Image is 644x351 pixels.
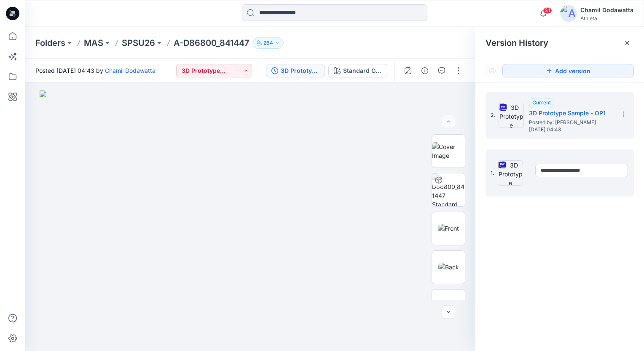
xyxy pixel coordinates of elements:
h5: 3D Prototype Sample - OP1 [529,108,613,118]
img: A-D86800_841447 Standard Grey Scale [432,173,465,206]
div: Chamil Dodawatta [580,5,633,15]
button: Close [624,40,631,46]
div: 3D Prototype Sample - OP1 [281,66,319,75]
p: 264 [263,38,273,48]
a: SPSU26 [122,37,155,49]
div: Athleta [580,15,633,21]
button: Standard Grey Scale [328,64,387,77]
span: Current [532,99,551,106]
span: Posted by: Chamil Dodawatta [529,118,613,127]
div: Standard Grey Scale [343,66,382,75]
span: 31 [543,7,552,14]
button: Details [418,64,432,77]
img: Back [438,263,459,271]
p: A-D86800_841447 [174,37,250,49]
span: [DATE] 04:43 [529,127,613,133]
img: Front [438,224,459,233]
img: 3D Prototype Sample [498,160,523,186]
span: 1. [491,169,494,177]
span: Version History [486,38,548,48]
img: 3D Prototype Sample - OP1 [499,103,524,128]
button: Show Hidden Versions [486,64,499,77]
a: Chamil Dodawatta [105,67,156,74]
button: 3D Prototype Sample - OP1 [266,64,325,77]
img: Cover Image [432,142,465,160]
button: Add version [502,64,634,77]
a: Folders [35,37,65,49]
span: 2. [491,112,495,119]
img: eyJhbGciOiJIUzI1NiIsImtpZCI6IjAiLCJzbHQiOiJzZXMiLCJ0eXAiOiJKV1QifQ.eyJkYXRhIjp7InR5cGUiOiJzdG9yYW... [40,90,461,351]
span: Posted [DATE] 04:43 by [35,66,156,75]
button: 264 [253,37,284,49]
img: avatar [560,5,577,22]
a: MAS [84,37,103,49]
